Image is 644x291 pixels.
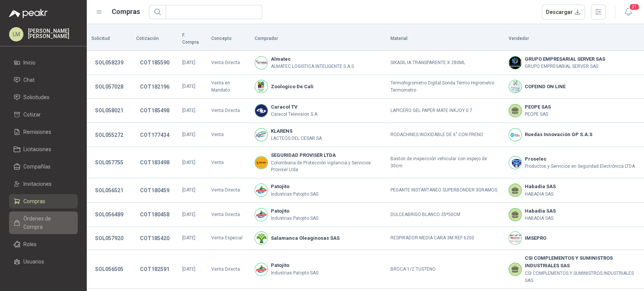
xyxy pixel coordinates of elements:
[9,90,78,104] a: Solicitudes
[91,128,127,142] button: SOL055272
[23,58,35,67] span: Inicio
[182,160,195,165] span: [DATE]
[28,28,78,39] p: [PERSON_NAME] [PERSON_NAME]
[255,208,267,221] img: Company Logo
[271,111,318,118] p: Caracol Television S.A.
[206,147,250,178] td: Venta
[23,145,51,153] span: Licitaciones
[136,184,173,197] button: COT180459
[271,55,354,63] b: Almatec
[525,131,592,138] b: Ruedas Innovación GP S.A.S
[182,108,195,113] span: [DATE]
[271,127,322,135] b: KLARENS
[525,207,556,215] b: Habadia SAS
[206,75,250,99] td: Venta en Mandato
[9,254,78,269] a: Usuarios
[621,5,635,19] button: 21
[509,156,521,169] img: Company Logo
[206,203,250,227] td: Venta Directa
[9,159,78,174] a: Compañías
[386,123,504,147] td: RODACHINES INOXIDABLE DE 6" CON FRENO
[9,194,78,208] a: Compras
[509,232,521,244] img: Company Logo
[136,80,173,93] button: COT182196
[629,3,639,11] span: 21
[250,27,386,51] th: Comprador
[136,156,173,169] button: COT183498
[206,123,250,147] td: Venta
[91,56,127,69] button: SOL058239
[9,107,78,122] a: Cotizar
[91,262,127,276] button: SOL056505
[386,99,504,123] td: LAPICERO GEL PAPER MATE INKJOY 0.7
[23,76,35,84] span: Chat
[525,163,635,170] p: Productos y Servicios en Seguridad Electrónica LTDA
[386,27,504,51] th: Material
[271,135,322,142] p: LACTEOS DEL CESAR SA
[386,227,504,250] td: RESPIRADOR MEDIA CARA 3M REF:6200
[182,60,195,65] span: [DATE]
[525,215,556,222] p: HABADIA SAS
[9,9,48,18] img: Logo peakr
[255,104,267,117] img: Company Logo
[271,191,318,198] p: Industrias Patojito SAS
[271,159,381,174] p: Colombiana de Protección vigilancia y Servicios Proviser Ltda
[271,63,354,70] p: ALMATEC LOGISTICA INTELIGENTE S.A.S
[525,103,551,111] b: PEOPE SAS
[91,156,127,169] button: SOL057755
[91,104,127,117] button: SOL058021
[386,203,504,227] td: DULCEABRIGO BLANCO 35*50CM
[271,215,318,222] p: Industrias Patojito SAS
[542,5,585,20] button: Descargar
[255,80,267,93] img: Company Logo
[178,27,206,51] th: F. Compra
[112,6,140,17] h1: Compras
[509,129,521,141] img: Company Logo
[206,51,250,75] td: Venta Directa
[386,250,504,289] td: BROCA 1/2´TUSTENO
[136,208,173,221] button: COT180458
[23,197,45,205] span: Compras
[136,56,173,69] button: COT185590
[9,272,78,286] a: Categorías
[525,270,640,284] p: CSI COMPLEMENTOS Y SUMINISTROS INDUSTRIALES SAS
[271,183,318,190] b: Patojito
[91,231,127,245] button: SOL057920
[9,125,78,139] a: Remisiones
[271,83,314,90] b: Zoologico De Cali
[182,187,195,193] span: [DATE]
[182,84,195,89] span: [DATE]
[136,128,173,142] button: COT177434
[255,184,267,196] img: Company Logo
[206,250,250,289] td: Venta Directa
[9,142,78,156] a: Licitaciones
[525,83,566,90] b: COFEIND ON LINE
[255,129,267,141] img: Company Logo
[206,227,250,250] td: Venta Especial
[9,177,78,191] a: Invitaciones
[271,103,318,111] b: Caracol TV
[271,152,381,159] b: SEGURIDAD PROVISER LTDA
[525,183,556,190] b: Habadia SAS
[136,262,173,276] button: COT182591
[136,231,173,245] button: COT185420
[386,178,504,202] td: PEGANTE INSTANTANEO SUPERBONDER 3GRAMOS
[386,51,504,75] td: SIKASIL IA TRANSPARENTE X 280ML
[23,162,51,171] span: Compañías
[87,27,132,51] th: Solicitud
[525,63,605,70] p: GRUPO EMPRESARIAL SERVER SAS
[23,214,71,231] span: Órdenes de Compra
[271,207,318,215] b: Patojito
[525,111,551,118] p: PEOPE SAS
[206,99,250,123] td: Venta Directa
[23,110,41,119] span: Cotizar
[9,73,78,87] a: Chat
[9,237,78,251] a: Roles
[255,263,267,276] img: Company Logo
[525,55,605,63] b: GRUPO EMPRESARIAL SERVER SAS
[206,178,250,202] td: Venta Directa
[386,75,504,99] td: Termohigrometro Digital Sonda Termo Higrometro Termometro
[9,55,78,70] a: Inicio
[182,266,195,272] span: [DATE]
[23,128,51,136] span: Remisiones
